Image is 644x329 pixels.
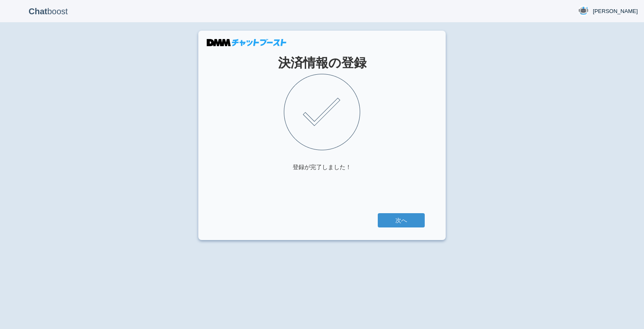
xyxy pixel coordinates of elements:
[593,7,638,16] span: [PERSON_NAME]
[29,7,47,16] b: Chat
[6,1,90,22] p: boost
[293,163,351,171] div: 登録が完了しました！
[284,74,360,150] img: check.png
[207,39,286,46] img: DMMチャットブースト
[578,5,589,16] img: User Image
[378,213,425,227] a: 次へ
[219,56,425,70] h1: 決済情報の登録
